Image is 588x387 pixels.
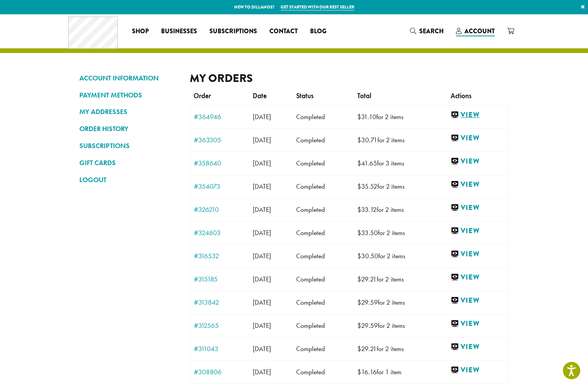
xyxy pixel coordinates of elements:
[292,268,353,291] td: Completed
[357,252,361,260] span: $
[451,342,504,352] a: View
[404,25,450,38] a: Search
[190,72,509,85] h2: My Orders
[194,92,211,100] span: Order
[194,113,245,120] a: #364946
[353,128,447,152] td: for 2 items
[353,105,447,128] td: for 2 items
[353,268,447,291] td: for 2 items
[253,92,267,100] span: Date
[357,321,378,330] span: 29.59
[79,122,178,135] a: ORDER HISTORY
[451,133,504,143] a: View
[253,252,271,260] span: [DATE]
[194,276,245,283] a: #315185
[353,291,447,314] td: for 2 items
[357,182,377,191] span: 35.52
[281,4,354,10] a: Get started with our best seller
[269,27,298,36] span: Contact
[357,321,361,330] span: $
[292,244,353,268] td: Completed
[253,159,271,167] span: [DATE]
[451,365,504,375] a: View
[357,113,361,121] span: $
[451,319,504,329] a: View
[292,175,353,198] td: Completed
[353,221,447,244] td: for 2 items
[357,159,361,167] span: $
[451,110,504,120] a: View
[357,252,378,260] span: 30.50
[194,299,245,306] a: #313842
[357,298,361,307] span: $
[194,229,245,236] a: #324603
[292,221,353,244] td: Completed
[357,92,371,100] span: Total
[292,105,353,128] td: Completed
[292,152,353,175] td: Completed
[451,273,504,282] a: View
[292,337,353,360] td: Completed
[79,72,178,85] a: ACCOUNT INFORMATION
[451,296,504,305] a: View
[253,182,271,191] span: [DATE]
[353,198,447,221] td: for 2 items
[451,180,504,189] a: View
[194,160,245,167] a: #358640
[292,128,353,152] td: Completed
[357,182,361,191] span: $
[253,275,271,283] span: [DATE]
[353,314,447,337] td: for 2 items
[353,337,447,360] td: for 2 items
[79,173,178,186] a: LOGOUT
[357,136,361,144] span: $
[194,136,245,143] a: #363305
[126,25,155,38] a: Shop
[253,136,271,144] span: [DATE]
[419,27,444,36] span: Search
[79,156,178,169] a: GIFT CARDS
[451,226,504,236] a: View
[353,152,447,175] td: for 3 items
[451,203,504,213] a: View
[194,252,245,259] a: #316532
[79,105,178,118] a: MY ADDRESSES
[357,205,361,214] span: $
[357,275,361,283] span: $
[194,206,245,213] a: #326210
[194,345,245,352] a: #311043
[357,136,377,144] span: 30.71
[353,175,447,198] td: for 2 items
[353,244,447,268] td: for 2 items
[292,314,353,337] td: Completed
[253,228,271,237] span: [DATE]
[353,360,447,384] td: for 1 item
[253,321,271,330] span: [DATE]
[253,368,271,376] span: [DATE]
[79,89,178,102] a: PAYMENT METHODS
[132,27,149,36] span: Shop
[292,198,353,221] td: Completed
[253,113,271,121] span: [DATE]
[465,27,495,36] span: Account
[357,205,377,214] span: 33.12
[357,275,377,283] span: 29.21
[357,368,361,376] span: $
[292,291,353,314] td: Completed
[209,27,257,36] span: Subscriptions
[357,159,377,167] span: 41.65
[253,298,271,307] span: [DATE]
[79,139,178,152] a: SUBSCRIPTIONS
[357,344,361,353] span: $
[357,228,378,237] span: 33.50
[253,344,271,353] span: [DATE]
[194,183,245,190] a: #354073
[194,322,245,329] a: #312565
[357,344,377,353] span: 29.21
[161,27,197,36] span: Businesses
[310,27,326,36] span: Blog
[451,157,504,166] a: View
[357,298,378,307] span: 29.59
[292,360,353,384] td: Completed
[357,113,376,121] span: 31.10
